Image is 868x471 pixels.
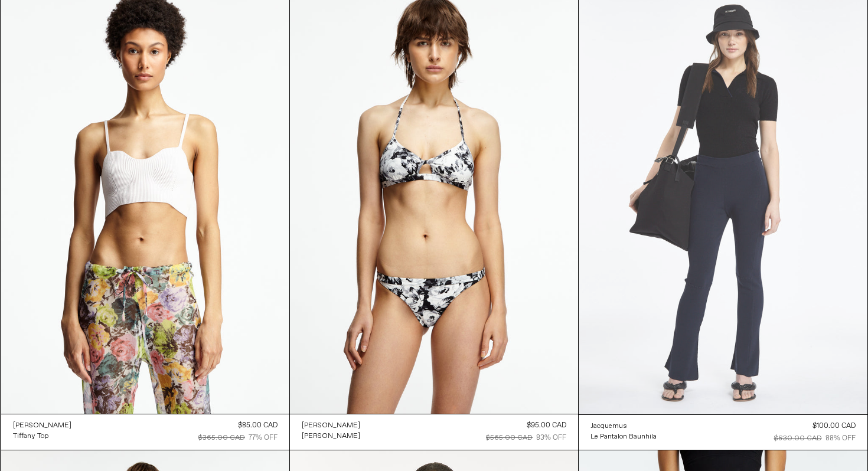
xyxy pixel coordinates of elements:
div: Tiffany Top [13,431,48,441]
div: $365.00 CAD [198,433,245,443]
div: $85.00 CAD [238,420,278,431]
a: [PERSON_NAME] [13,420,71,431]
div: 77% OFF [249,433,278,443]
div: 88% OFF [825,433,856,444]
a: [PERSON_NAME] [302,420,360,431]
div: [PERSON_NAME] [302,421,360,431]
a: [PERSON_NAME] [302,431,360,441]
div: Le Pantalon Baunhila [590,432,657,442]
div: [PERSON_NAME] [302,431,360,441]
div: $95.00 CAD [527,420,566,431]
div: $100.00 CAD [812,421,856,431]
div: $830.00 CAD [774,433,822,444]
a: Jacquemus [590,421,657,431]
a: Tiffany Top [13,431,71,441]
div: $565.00 CAD [486,433,533,443]
a: Le Pantalon Baunhila [590,431,657,442]
div: [PERSON_NAME] [13,421,71,431]
div: Jacquemus [590,421,627,431]
div: 83% OFF [536,433,566,443]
